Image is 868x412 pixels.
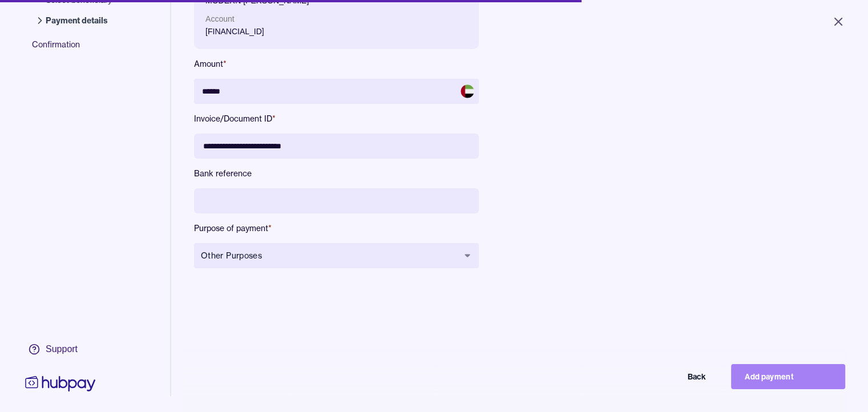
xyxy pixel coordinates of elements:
label: Purpose of payment [194,223,479,234]
label: Amount [194,58,479,70]
button: Add payment [731,364,845,389]
p: Account [205,13,467,25]
p: [FINANCIAL_ID] [205,25,467,38]
span: Other Purposes [201,250,458,261]
button: Close [818,9,859,34]
button: Back [605,364,720,389]
a: Support [23,337,98,361]
div: Support [46,343,78,356]
label: Bank reference [194,168,479,179]
label: Invoice/Document ID [194,113,479,124]
span: Payment details [46,15,112,26]
span: Confirmation [32,39,123,59]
